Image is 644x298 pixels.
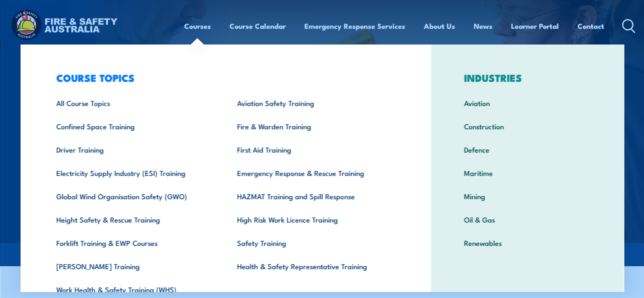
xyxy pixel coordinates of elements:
a: Confined Space Training [43,114,224,138]
a: Global Wind Organisation Safety (GWO) [43,184,224,208]
a: Renewables [451,231,604,254]
a: Safety Training [224,231,404,254]
a: Defence [451,138,604,161]
a: Forklift Training & EWP Courses [43,231,224,254]
a: Learner Portal [511,15,559,37]
a: High Risk Work Licence Training [224,208,404,231]
a: Course Calendar [229,15,286,37]
a: Health & Safety Representative Training [224,254,404,278]
a: First Aid Training [224,138,404,161]
a: Maritime [451,161,604,184]
a: Contact [578,15,604,37]
a: Courses [184,15,211,37]
a: [PERSON_NAME] Training [43,254,224,278]
a: News [474,15,492,37]
a: Height Safety & Rescue Training [43,208,224,231]
a: Mining [451,184,604,208]
a: All Course Topics [43,91,224,114]
a: Electricity Supply Industry (ESI) Training [43,161,224,184]
a: About Us [424,15,455,37]
a: Driver Training [43,138,224,161]
a: Emergency Response & Rescue Training [224,161,404,184]
h3: INDUSTRIES [451,72,604,84]
a: Construction [451,114,604,138]
a: Aviation Safety Training [224,91,404,114]
a: Fire & Warden Training [224,114,404,138]
a: HAZMAT Training and Spill Response [224,184,404,208]
a: Aviation [451,91,604,114]
a: Emergency Response Services [304,15,405,37]
h3: COURSE TOPICS [43,72,404,84]
a: Oil & Gas [451,208,604,231]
